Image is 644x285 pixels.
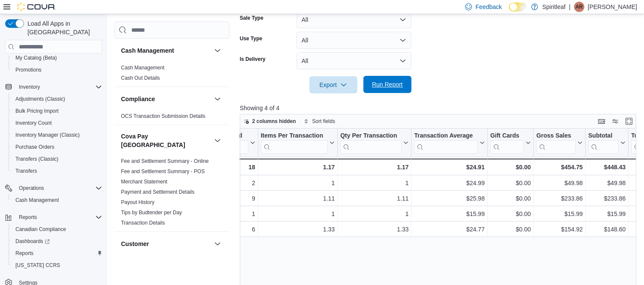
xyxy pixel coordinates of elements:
[12,236,102,246] span: Dashboards
[19,84,40,90] span: Inventory
[114,63,230,87] div: Cash Management
[212,94,223,104] button: Compliance
[12,260,63,270] a: [US_STATE] CCRS
[121,113,206,119] a: OCS Transaction Submission Details
[9,259,106,271] button: [US_STATE] CCRS
[9,223,106,235] button: Canadian Compliance
[12,118,55,128] a: Inventory Count
[296,32,411,49] button: All
[212,135,223,146] button: Cova Pay [GEOGRAPHIC_DATA]
[121,75,160,81] a: Cash Out Details
[12,118,102,128] span: Inventory Count
[536,162,583,172] div: $454.75
[296,52,411,69] button: All
[261,224,335,234] div: 1.33
[12,65,45,75] a: Promotions
[490,209,531,219] div: $0.00
[12,154,62,164] a: Transfers (Classic)
[15,183,102,193] span: Operations
[121,132,211,149] h3: Cova Pay [GEOGRAPHIC_DATA]
[121,75,160,81] span: Cash Out Details
[9,93,106,105] button: Adjustments (Classic)
[121,158,209,165] span: Fee and Settlement Summary - Online
[588,193,626,204] div: $233.86
[121,199,154,206] span: Payout History
[15,197,59,204] span: Cash Management
[121,220,165,226] a: Transaction Details
[19,214,37,221] span: Reports
[15,96,65,102] span: Adjustments (Classic)
[340,178,408,188] div: 1
[340,132,402,140] div: Qty Per Transaction
[15,183,48,193] button: Operations
[9,153,106,165] button: Transfers (Classic)
[121,168,205,174] a: Fee and Settlement Summary - POS
[2,81,106,93] button: Inventory
[509,12,509,12] span: Dark Mode
[261,209,335,219] div: 1
[296,11,411,28] button: All
[475,3,502,11] span: Feedback
[121,113,206,120] span: OCS Transaction Submission Details
[340,224,408,234] div: 1.33
[12,142,58,152] a: Purchase Orders
[588,209,626,219] div: $15.99
[218,162,255,172] div: 18
[536,132,576,140] div: Gross Sales
[536,224,583,234] div: $154.92
[12,130,102,140] span: Inventory Manager (Classic)
[12,224,102,234] span: Canadian Compliance
[12,106,102,116] span: Bulk Pricing Import
[536,178,583,188] div: $49.98
[12,106,62,116] a: Bulk Pricing Import
[12,53,102,63] span: My Catalog (Beta)
[121,95,155,103] h3: Compliance
[12,248,37,258] a: Reports
[536,193,583,204] div: $233.86
[260,132,328,140] div: Items Per Transaction
[414,193,484,204] div: $25.98
[588,132,619,154] div: Subtotal
[9,235,106,247] a: Dashboards
[121,95,211,103] button: Compliance
[414,162,484,172] div: $24.91
[121,210,182,216] a: Tips by Budtender per Day
[114,156,230,231] div: Cova Pay [GEOGRAPHIC_DATA]
[372,80,403,89] span: Run Report
[121,179,167,185] a: Merchant Statement
[588,132,626,154] button: Subtotal
[312,118,335,125] span: Sort fields
[340,209,408,219] div: 1
[490,162,531,172] div: $0.00
[490,193,531,204] div: $0.00
[24,19,102,36] span: Load All Apps in [GEOGRAPHIC_DATA]
[240,56,266,63] label: Is Delivery
[9,194,106,206] button: Cash Management
[414,178,484,188] div: $24.99
[314,76,352,93] span: Export
[121,46,174,55] h3: Cash Management
[261,178,335,188] div: 1
[536,132,583,154] button: Gross Sales
[9,141,106,153] button: Purchase Orders
[121,168,205,175] span: Fee and Settlement Summary - POS
[15,168,37,174] span: Transfers
[121,219,165,226] span: Transaction Details
[15,108,59,114] span: Bulk Pricing Import
[121,240,149,248] h3: Customer
[260,132,328,154] div: Items Per Transaction
[15,120,52,126] span: Inventory Count
[17,3,56,11] img: Cova
[340,132,402,154] div: Qty Per Transaction
[15,144,54,150] span: Purchase Orders
[240,35,262,42] label: Use Type
[363,76,411,93] button: Run Report
[340,193,408,204] div: 1.11
[260,132,335,154] button: Items Per Transaction
[114,111,230,125] div: Compliance
[212,45,223,56] button: Cash Management
[218,132,248,140] div: Net Sold
[569,2,571,12] p: |
[121,189,194,195] span: Payment and Settlement Details
[12,94,69,104] a: Adjustments (Classic)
